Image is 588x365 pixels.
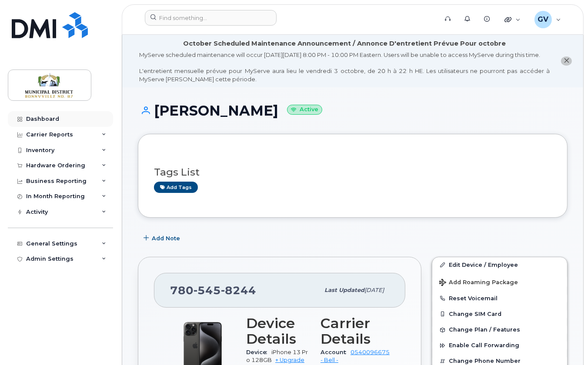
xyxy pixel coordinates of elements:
[364,287,384,293] span: [DATE]
[246,349,308,363] span: iPhone 13 Pro 128GB
[138,231,187,246] button: Add Note
[152,234,180,242] span: Add Note
[287,105,322,115] small: Active
[321,315,390,347] h3: Carrier Details
[154,182,198,192] a: Add tags
[183,39,506,48] div: October Scheduled Maintenance Announcement / Annonce D'entretient Prévue Pour octobre
[138,103,568,118] h1: [PERSON_NAME]
[170,284,256,297] span: 780
[432,322,567,338] button: Change Plan / Features
[221,284,256,297] span: 8244
[432,273,567,291] button: Add Roaming Package
[139,51,550,83] div: MyServe scheduled maintenance will occur [DATE][DATE] 8:00 PM - 10:00 PM Eastern. Users will be u...
[246,315,310,347] h3: Device Details
[432,257,567,273] a: Edit Device / Employee
[324,287,364,293] span: Last updated
[449,327,520,333] span: Change Plan / Features
[321,349,351,355] span: Account
[432,306,567,322] button: Change SIM Card
[194,284,221,297] span: 545
[439,279,518,287] span: Add Roaming Package
[449,342,519,349] span: Enable Call Forwarding
[246,349,271,355] span: Device
[432,291,567,306] button: Reset Voicemail
[561,56,572,66] button: close notification
[154,167,551,178] h3: Tags List
[432,338,567,353] button: Enable Call Forwarding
